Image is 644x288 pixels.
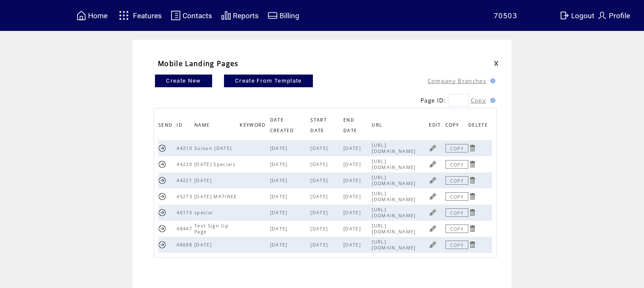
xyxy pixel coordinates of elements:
[372,207,417,219] span: [URL][DOMAIN_NAME]
[372,223,417,235] span: [URL][DOMAIN_NAME]
[343,177,363,183] span: [DATE]
[279,11,299,20] span: Billing
[494,11,518,20] span: 70503
[609,11,630,20] span: Profile
[177,194,194,199] span: 45273
[76,10,86,21] img: home.svg
[233,11,259,20] span: Reports
[428,77,486,85] a: Company Branches
[310,194,330,199] span: [DATE]
[194,177,214,183] span: [DATE]
[158,208,166,216] a: Send this page URL by SMS
[488,98,495,103] img: help.gif
[270,210,290,216] span: [DATE]
[158,241,166,249] a: Send this page URL by SMS
[182,11,212,20] span: Contacts
[343,117,359,133] a: END DATE
[158,120,174,132] span: SEND
[177,226,194,232] span: 48447
[445,176,468,185] a: COPY
[310,177,330,183] span: [DATE]
[155,75,212,87] a: Create New
[468,192,476,200] a: Click to delete page
[420,97,446,104] span: Page ID:
[268,10,278,21] img: creidtcard.svg
[88,11,108,20] span: Home
[270,226,290,232] span: [DATE]
[445,144,468,152] a: COPY
[194,223,229,235] span: Text Sign Up Page
[116,8,131,22] img: features.svg
[372,120,384,132] span: URL
[445,160,468,169] a: COPY
[270,194,290,199] span: [DATE]
[372,142,417,154] span: [URL][DOMAIN_NAME]
[177,177,194,183] span: 44221
[468,144,476,152] a: Click to delete page
[429,241,437,249] a: Click to edit page
[310,242,330,248] span: [DATE]
[310,226,330,232] span: [DATE]
[343,210,363,216] span: [DATE]
[220,9,260,22] a: Reports
[343,145,363,151] span: [DATE]
[343,194,363,199] span: [DATE]
[310,115,327,138] span: START DATE
[445,120,461,132] span: COPY
[471,97,486,104] a: Copy
[372,158,417,170] span: [URL][DOMAIN_NAME]
[429,208,437,216] a: Click to edit page
[177,242,194,248] span: 48698
[429,160,437,168] a: Click to edit page
[468,208,476,216] a: Click to delete page
[177,122,185,127] a: ID
[429,192,437,200] a: Click to edit page
[158,224,166,233] a: Send this page URL by SMS
[158,176,166,184] a: Send this page URL by SMS
[445,192,468,201] a: COPY
[468,241,476,249] a: Click to delete page
[270,161,290,167] span: [DATE]
[310,117,327,133] a: START DATE
[372,191,417,202] span: [URL][DOMAIN_NAME]
[194,122,212,127] a: NAME
[343,161,363,167] span: [DATE]
[310,145,330,151] span: [DATE]
[158,59,239,68] span: Mobile Landing Pages
[429,144,437,152] a: Click to edit page
[240,120,268,132] span: KEYWORD
[169,9,213,22] a: Contacts
[343,115,359,138] span: END DATE
[559,10,569,21] img: exit.svg
[596,9,631,22] a: Profile
[310,161,330,167] span: [DATE]
[270,177,290,183] span: [DATE]
[445,208,468,217] a: COPY
[270,115,296,138] span: DATE CREATED
[177,120,185,132] span: ID
[194,161,238,167] span: [DATE] Specials
[372,122,384,127] a: URL
[75,9,109,22] a: Home
[429,120,443,132] span: EDIT
[468,224,476,233] a: Click to delete page
[194,242,214,248] span: [DATE]
[194,145,234,151] span: Suisun [DATE]
[343,242,363,248] span: [DATE]
[445,241,468,249] a: COPY
[194,120,212,132] span: NAME
[468,160,476,168] a: Click to delete page
[488,78,495,83] img: help.gif
[177,210,194,216] span: 46175
[310,210,330,216] span: [DATE]
[194,210,215,216] span: special
[177,161,194,167] span: 44220
[158,160,166,168] a: Send this page URL by SMS
[115,7,163,24] a: Features
[372,239,417,251] span: [URL][DOMAIN_NAME]
[194,194,239,199] span: [DATE] MATINEE
[270,242,290,248] span: [DATE]
[558,9,596,22] a: Logout
[133,11,162,20] span: Features
[270,117,296,133] a: DATE CREATED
